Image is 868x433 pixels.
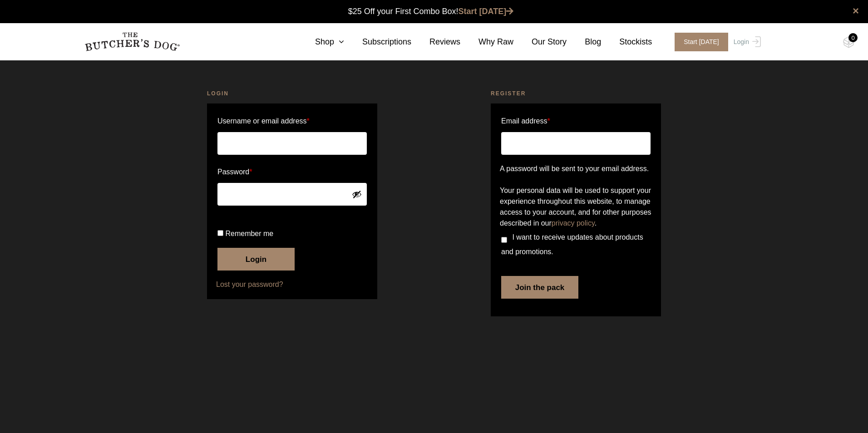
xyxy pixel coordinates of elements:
p: A password will be sent to your email address. [500,163,652,174]
a: Start [DATE] [459,7,514,16]
label: Username or email address [217,114,367,128]
a: close [853,5,859,16]
img: TBD_Cart-Empty.png [843,36,854,48]
a: Login [731,33,761,51]
a: Blog [567,36,601,48]
a: Start [DATE] [666,33,731,51]
div: 0 [848,33,858,42]
button: Login [217,248,295,271]
h2: Login [207,89,377,98]
h2: Register [491,89,661,98]
a: Shop [297,36,344,48]
input: I want to receive updates about products and promotions. [501,237,507,243]
span: Start [DATE] [675,33,728,51]
span: I want to receive updates about products and promotions. [501,233,643,256]
a: Stockists [601,36,652,48]
a: Subscriptions [344,36,411,48]
input: Remember me [217,230,223,236]
button: Show password [352,189,362,199]
button: Join the pack [501,276,578,299]
a: privacy policy [552,219,595,227]
a: Reviews [411,36,460,48]
a: Why Raw [460,36,513,48]
p: Your personal data will be used to support your experience throughout this website, to manage acc... [500,185,652,229]
a: Lost your password? [216,279,368,290]
span: Remember me [225,230,273,237]
label: Password [217,165,367,179]
a: Our Story [513,36,567,48]
label: Email address [501,114,550,128]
